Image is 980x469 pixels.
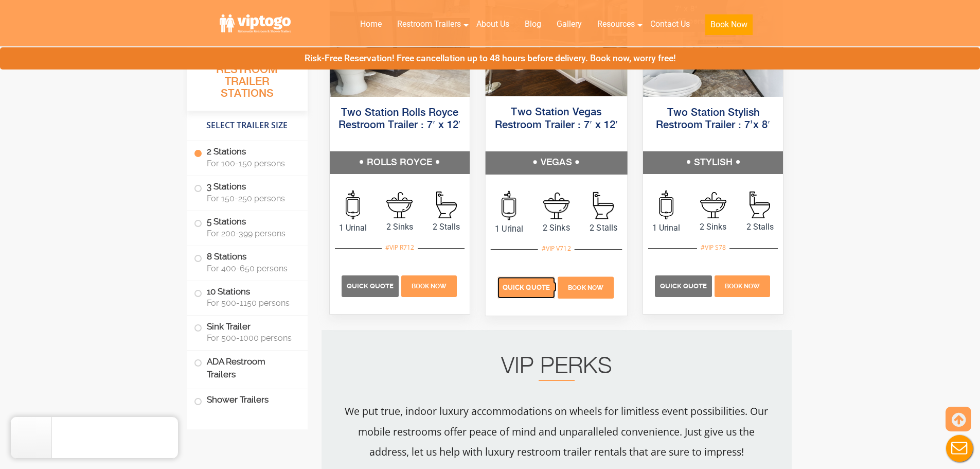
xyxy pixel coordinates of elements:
img: an icon of sink [386,192,413,218]
label: 5 Stations [194,211,300,243]
img: an icon of stall [436,192,457,218]
button: Live Chat [939,428,980,469]
h5: VEGAS [486,151,627,174]
img: an icon of urinal [659,190,673,219]
h5: STYLISH [643,151,783,174]
span: 2 Sinks [690,221,737,233]
span: 2 Sinks [533,221,580,234]
span: 1 Urinal [486,222,533,235]
h4: Select Trailer Size [187,116,308,135]
a: Two Station Vegas Restroom Trailer : 7′ x 12′ [495,107,618,130]
span: Book Now [725,283,760,290]
a: About Us [469,13,517,36]
span: 1 Urinal [643,222,690,234]
span: Book Now [412,283,447,290]
span: 1 Urinal [330,222,377,234]
h2: VIP PERKS [342,356,771,381]
a: Contact Us [643,13,698,36]
h3: All Portable Restroom Trailer Stations [187,49,308,111]
img: an icon of sink [543,192,570,219]
span: Quick Quote [660,282,707,290]
label: Shower Trailers [194,389,300,411]
img: an icon of stall [593,192,614,219]
a: Resources [590,13,643,36]
label: 10 Stations [194,281,300,313]
button: Book Now [705,14,753,35]
label: Sink Trailer [194,316,300,348]
span: For 500-1000 persons [207,333,295,343]
a: Quick Quote [497,282,557,292]
span: For 200-399 persons [207,229,295,238]
span: For 150-250 persons [207,194,295,203]
img: an icon of sink [700,192,726,218]
a: Two Station Rolls Royce Restroom Trailer : 7′ x 12′ [338,108,460,131]
span: 2 Stalls [423,221,470,233]
span: For 100-150 persons [207,159,295,168]
a: Book Now [400,281,458,290]
a: Two Station Stylish Restroom Trailer : 7’x 8′ [656,108,770,131]
div: #VIP R712 [382,241,418,254]
img: an icon of urinal [502,191,516,220]
span: 2 Stalls [737,221,783,233]
a: Book Now [557,282,615,292]
a: Restroom Trailers [389,13,469,36]
label: 3 Stations [194,176,300,208]
a: Home [352,13,389,36]
div: #VIP V712 [538,242,575,255]
span: Quick Quote [503,284,550,291]
img: an icon of urinal [346,190,360,219]
span: 2 Sinks [376,221,423,233]
a: Book Now [713,281,771,290]
label: 8 Stations [194,246,300,278]
a: Quick Quote [342,281,400,290]
a: Blog [517,13,549,36]
h5: ROLLS ROYCE [330,151,470,174]
a: Gallery [549,13,590,36]
p: We put true, indoor luxury accommodations on wheels for limitless event possibilities. Our mobile... [342,401,771,462]
span: For 400-650 persons [207,264,295,273]
span: Book Now [568,284,603,291]
span: For 500-1150 persons [207,298,295,308]
span: 2 Stalls [580,221,627,234]
label: ADA Restroom Trailers [194,351,300,386]
div: #VIP S78 [697,241,729,254]
a: Book Now [698,13,760,41]
img: an icon of stall [750,192,770,218]
label: 2 Stations [194,141,300,173]
a: Quick Quote [655,281,714,290]
span: Quick Quote [347,282,394,290]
